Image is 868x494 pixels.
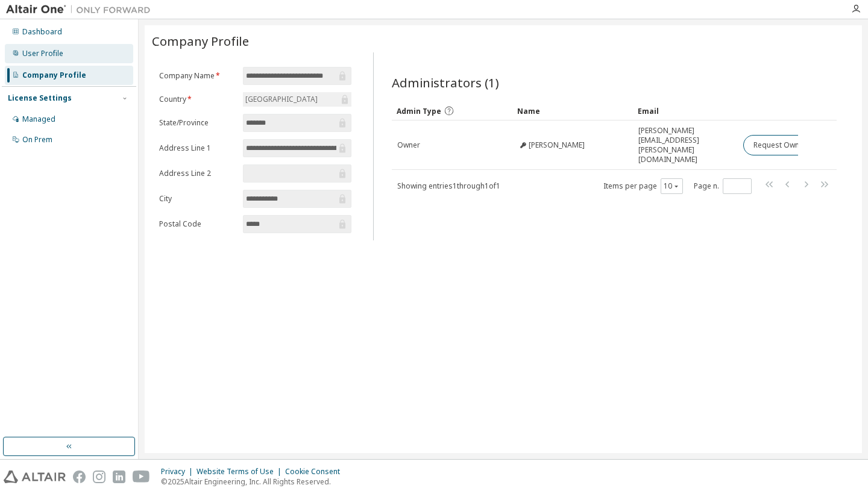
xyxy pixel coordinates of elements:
[244,93,319,106] div: [GEOGRAPHIC_DATA]
[517,101,628,120] div: Name
[4,471,66,483] img: altair_logo.svg
[22,70,86,80] div: Company Profile
[22,135,52,145] div: On Prem
[397,106,441,116] span: Admin Type
[133,471,150,483] img: youtube.svg
[392,74,499,91] span: Administrators (1)
[113,471,125,483] img: linkedin.svg
[159,194,236,204] label: City
[603,178,683,194] span: Items per page
[638,101,734,120] div: Email
[159,118,236,128] label: State/Province
[93,471,105,483] img: instagram.svg
[161,477,347,487] p: © 2025 Altair Engineering, Inc. All Rights Reserved.
[161,467,197,477] div: Privacy
[6,4,157,16] img: Altair One
[152,33,249,49] span: Company Profile
[638,126,733,164] span: [PERSON_NAME][EMAIL_ADDRESS][PERSON_NAME][DOMAIN_NAME]
[159,169,236,178] label: Address Line 2
[73,471,86,483] img: facebook.svg
[197,467,285,477] div: Website Terms of Use
[529,140,585,150] span: [PERSON_NAME]
[397,140,420,150] span: Owner
[664,181,680,191] button: 10
[159,143,236,153] label: Address Line 1
[8,93,72,103] div: License Settings
[285,467,347,477] div: Cookie Consent
[694,178,752,194] span: Page n.
[22,49,63,58] div: User Profile
[159,95,236,104] label: Country
[22,114,55,124] div: Managed
[159,219,236,229] label: Postal Code
[743,135,845,155] button: Request Owner Change
[243,92,351,107] div: [GEOGRAPHIC_DATA]
[397,181,500,191] span: Showing entries 1 through 1 of 1
[22,27,62,37] div: Dashboard
[159,71,236,81] label: Company Name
